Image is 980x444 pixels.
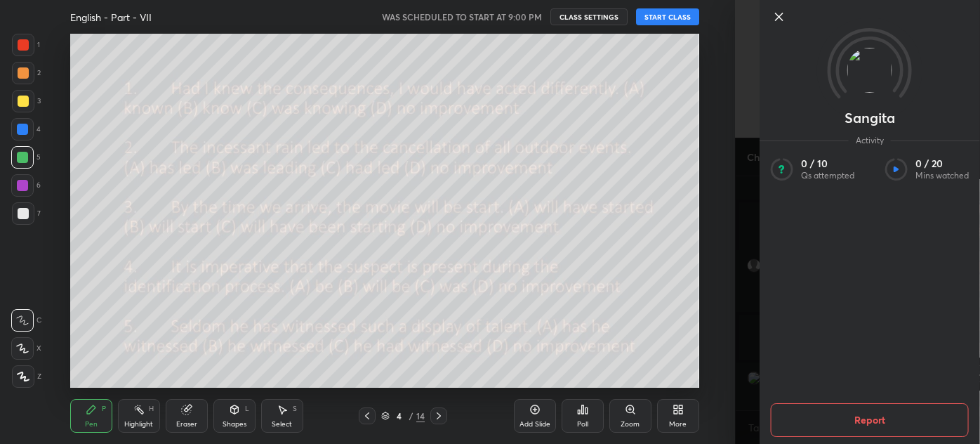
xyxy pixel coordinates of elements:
[293,405,297,412] div: S
[12,365,41,388] div: Z
[12,90,41,112] div: 3
[124,421,153,428] div: Highlight
[11,146,41,169] div: 5
[12,202,41,225] div: 7
[245,405,249,412] div: L
[915,170,969,181] p: Mins watched
[669,421,687,428] div: More
[801,157,854,170] p: 0 / 10
[519,421,550,428] div: Add Slide
[12,34,40,56] div: 1
[550,8,628,25] button: CLASS SETTINGS
[12,62,41,84] div: 2
[771,403,969,437] button: Report
[149,405,154,412] div: H
[416,410,425,422] div: 14
[636,8,699,25] button: START CLASS
[176,421,197,428] div: Eraser
[70,11,152,24] h4: English - Part - VII
[392,412,406,420] div: 4
[11,337,41,360] div: X
[577,421,588,428] div: Poll
[847,48,892,93] img: 3
[801,170,854,181] p: Qs attempted
[223,421,246,428] div: Shapes
[85,421,98,428] div: Pen
[621,421,640,428] div: Zoom
[849,135,891,146] span: Activity
[382,11,542,23] h5: WAS SCHEDULED TO START AT 9:00 PM
[11,174,41,197] div: 6
[915,157,969,170] p: 0 / 20
[845,112,895,124] p: Sangita
[102,405,106,412] div: P
[11,118,41,141] div: 4
[409,412,413,420] div: /
[272,421,292,428] div: Select
[11,309,41,332] div: C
